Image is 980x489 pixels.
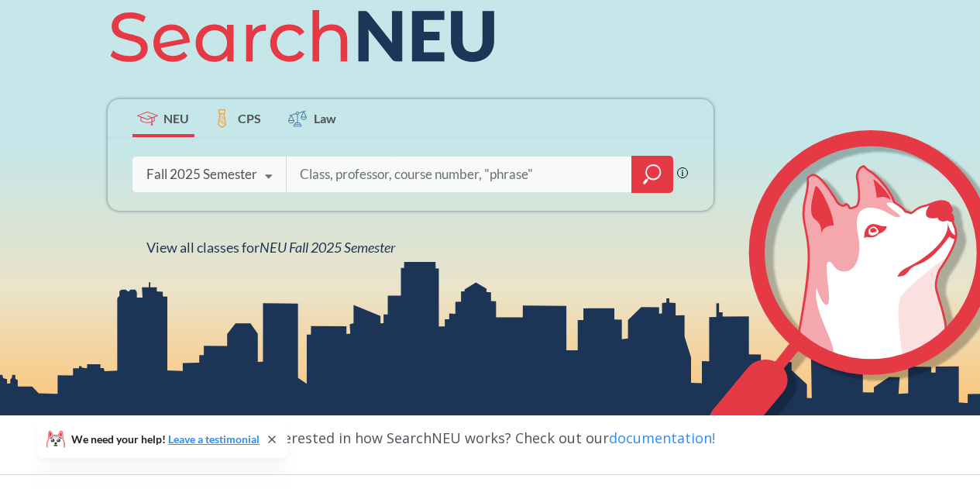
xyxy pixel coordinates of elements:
span: View all classes for [146,239,395,256]
span: CPS [238,109,261,127]
input: Class, professor, course number, "phrase" [298,158,621,191]
div: Fall 2025 Semester [146,166,257,183]
span: Law [314,109,336,127]
div: magnifying glass [631,156,673,193]
svg: magnifying glass [643,164,662,185]
a: documentation! [609,429,715,447]
span: NEU [163,109,189,127]
span: NEU Fall 2025 Semester [260,239,395,256]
